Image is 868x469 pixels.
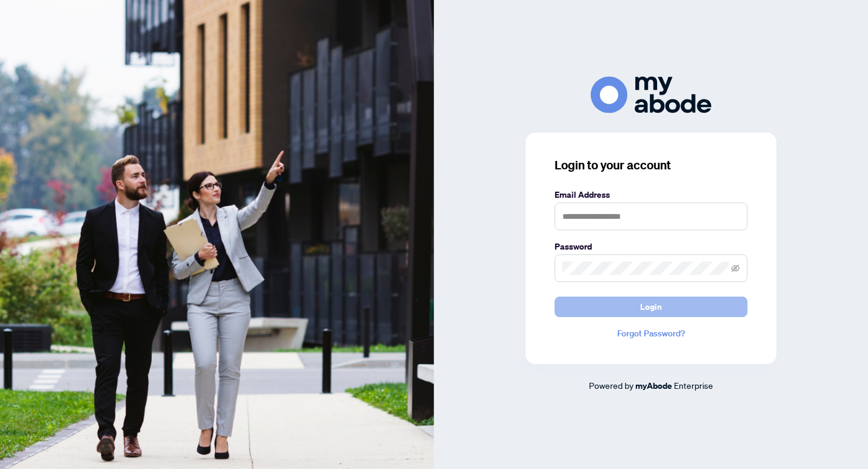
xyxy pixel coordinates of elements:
[589,380,634,391] span: Powered by
[635,379,672,392] a: myAbode
[674,380,713,391] span: Enterprise
[555,240,747,253] label: Password
[555,157,747,174] h3: Login to your account
[555,188,747,201] label: Email Address
[731,264,740,272] span: eye-invisible
[555,327,747,340] a: Forgot Password?
[591,77,711,113] img: ma-logo
[555,297,747,317] button: Login
[640,297,662,316] span: Login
